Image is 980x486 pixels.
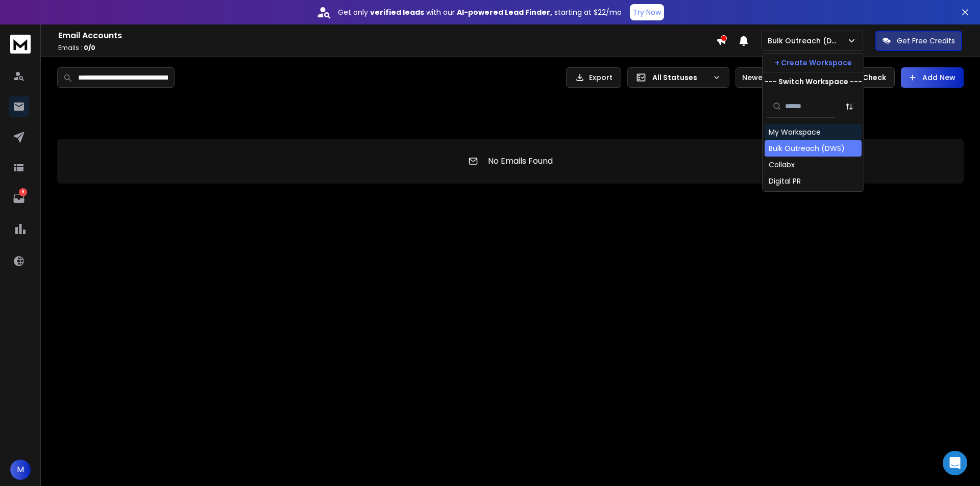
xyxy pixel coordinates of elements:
button: Get Free Credits [875,31,962,51]
p: Get only with our starting at $22/mo [338,7,622,17]
button: Newest [736,67,802,88]
div: Collabx [769,160,795,170]
a: 6 [9,188,29,209]
button: Add New [901,67,964,88]
p: All Statuses [652,72,708,83]
p: Try Now [633,7,661,17]
div: My Workspace [769,127,821,137]
button: + Create Workspace [763,54,864,72]
button: Export [566,67,621,88]
h1: Email Accounts [58,30,716,42]
div: Open Intercom Messenger [943,451,967,475]
div: Digital PR [769,176,801,186]
span: 0 / 0 [84,43,95,52]
p: No Emails Found [488,155,553,167]
button: Sort by Sort A-Z [839,96,860,117]
strong: verified leads [370,7,424,17]
button: M [10,459,31,480]
strong: AI-powered Lead Finder, [457,7,552,17]
p: + Create Workspace [775,58,852,68]
p: 6 [19,188,27,196]
img: logo [10,35,31,54]
p: Bulk Outreach (DWS) [768,36,847,46]
div: Bulk Outreach (DWS) [769,143,845,154]
button: Try Now [630,4,664,20]
p: Get Free Credits [897,36,955,46]
p: --- Switch Workspace --- [765,76,862,87]
p: Emails : [58,44,716,52]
